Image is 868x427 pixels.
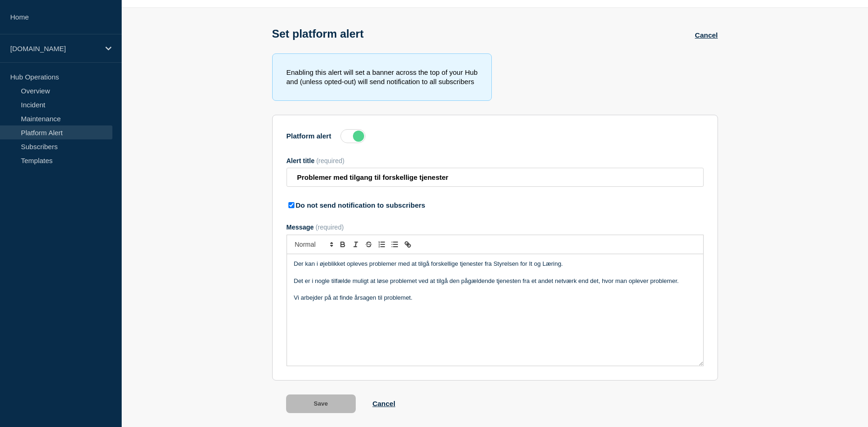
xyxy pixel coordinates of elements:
h1: Set platform alert [272,27,364,40]
p: Det er i nogle tilfælde muligt at løse problemet ved at tilgå den pågældende tjenesten fra et and... [294,277,696,285]
span: Font size [291,239,336,250]
button: Toggle ordered list [375,239,388,250]
button: Toggle bold text [336,239,349,250]
input: Do not send notification to subscribers [288,202,294,208]
span: (required) [315,223,344,231]
button: Toggle link [401,239,414,250]
input: Alert title [287,168,704,187]
button: Toggle italic text [349,239,362,250]
p: Vi arbejder på at finde årsagen til problemet. [294,294,696,302]
button: Save [286,394,356,413]
div: Message [287,223,704,231]
button: Toggle strikethrough text [362,239,375,250]
span: (required) [316,157,345,164]
div: Enabling this alert will set a banner across the top of your Hub and (unless opted-out) will send... [272,53,492,101]
a: Cancel [372,400,395,407]
div: Alert title [287,157,704,164]
p: Der kan i øjeblikket opleves problemer med at tilgå forskellige tjenester fra Styrelsen for It og... [294,260,696,268]
p: [DOMAIN_NAME] [10,45,99,53]
div: Message [287,254,703,366]
button: Toggle bulleted list [388,239,401,250]
label: Do not send notification to subscribers [296,201,425,209]
a: Cancel [695,31,718,39]
label: Platform alert [287,132,332,140]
